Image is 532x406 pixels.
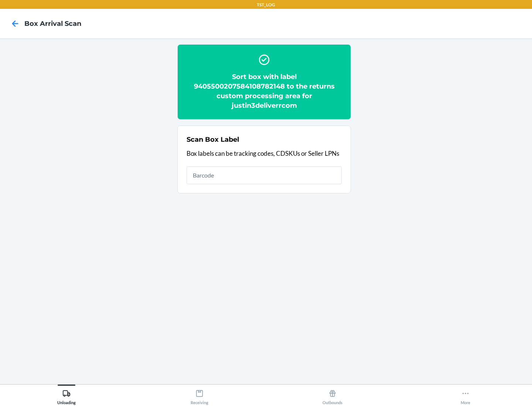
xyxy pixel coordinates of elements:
[133,385,266,405] button: Receiving
[266,385,399,405] button: Outbounds
[187,135,239,144] h2: Scan Box Label
[257,1,275,8] p: TST_LOG
[24,19,81,28] h4: Box Arrival Scan
[187,166,342,184] input: Barcode
[191,386,208,405] div: Receiving
[323,386,342,405] div: Outbounds
[399,385,532,405] button: More
[461,386,470,405] div: More
[187,149,342,158] p: Box labels can be tracking codes, CDSKUs or Seller LPNs
[187,72,342,110] h2: Sort box with label 9405500207584108782148 to the returns custom processing area for justin3deliv...
[57,386,76,405] div: Unloading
